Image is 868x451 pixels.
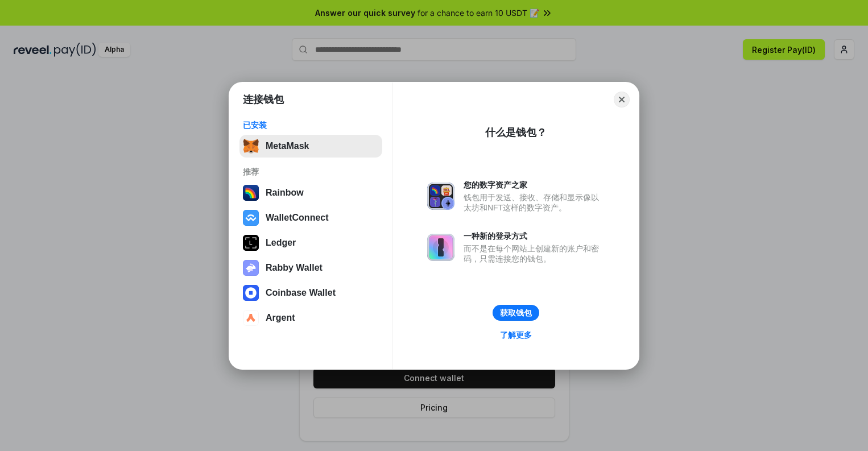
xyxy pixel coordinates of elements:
div: 而不是在每个网站上创建新的账户和密码，只需连接您的钱包。 [464,243,605,264]
div: 了解更多 [500,330,532,340]
img: svg+xml,%3Csvg%20width%3D%2228%22%20height%3D%2228%22%20viewBox%3D%220%200%2028%2028%22%20fill%3D... [243,310,259,326]
div: Coinbase Wallet [266,288,336,298]
button: Rainbow [239,181,382,204]
img: svg+xml,%3Csvg%20width%3D%22120%22%20height%3D%22120%22%20viewBox%3D%220%200%20120%20120%22%20fil... [243,185,259,201]
img: svg+xml,%3Csvg%20xmlns%3D%22http%3A%2F%2Fwww.w3.org%2F2000%2Fsvg%22%20width%3D%2228%22%20height%3... [243,235,259,251]
div: Argent [266,313,295,323]
button: Close [614,92,630,107]
div: MetaMask [266,141,309,151]
div: WalletConnect [266,213,329,223]
div: Rabby Wallet [266,263,323,273]
h1: 连接钱包 [243,93,284,106]
button: Rabby Wallet [239,256,382,279]
button: MetaMask [239,135,382,158]
img: svg+xml,%3Csvg%20fill%3D%22none%22%20height%3D%2233%22%20viewBox%3D%220%200%2035%2033%22%20width%... [243,138,259,154]
div: Rainbow [266,188,304,198]
img: svg+xml,%3Csvg%20width%3D%2228%22%20height%3D%2228%22%20viewBox%3D%220%200%2028%2028%22%20fill%3D... [243,285,259,301]
img: svg+xml,%3Csvg%20xmlns%3D%22http%3A%2F%2Fwww.w3.org%2F2000%2Fsvg%22%20fill%3D%22none%22%20viewBox... [243,260,259,276]
div: Ledger [266,238,296,248]
div: 您的数字资产之家 [464,180,605,190]
button: Coinbase Wallet [239,282,382,304]
img: svg+xml,%3Csvg%20xmlns%3D%22http%3A%2F%2Fwww.w3.org%2F2000%2Fsvg%22%20fill%3D%22none%22%20viewBox... [427,234,454,261]
button: WalletConnect [239,206,382,229]
button: Ledger [239,231,382,254]
div: 什么是钱包？ [485,126,547,139]
a: 了解更多 [493,328,539,342]
button: 获取钱包 [493,305,539,321]
div: 推荐 [243,167,379,177]
div: 一种新的登录方式 [464,231,605,241]
div: 获取钱包 [500,308,532,318]
div: 已安装 [243,120,379,130]
img: svg+xml,%3Csvg%20width%3D%2228%22%20height%3D%2228%22%20viewBox%3D%220%200%2028%2028%22%20fill%3D... [243,210,259,226]
button: Argent [239,307,382,329]
img: svg+xml,%3Csvg%20xmlns%3D%22http%3A%2F%2Fwww.w3.org%2F2000%2Fsvg%22%20fill%3D%22none%22%20viewBox... [427,183,454,210]
div: 钱包用于发送、接收、存储和显示像以太坊和NFT这样的数字资产。 [464,192,605,213]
